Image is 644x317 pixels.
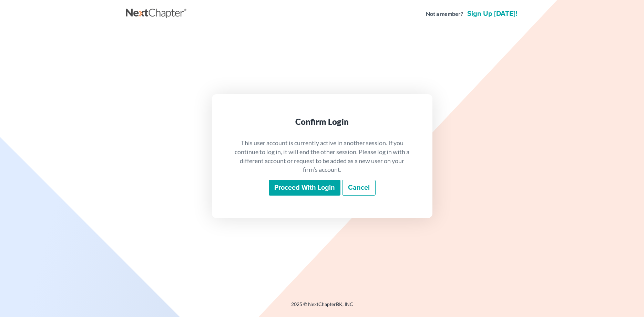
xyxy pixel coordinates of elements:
a: Sign up [DATE]! [466,10,519,17]
strong: Not a member? [426,10,463,18]
p: This user account is currently active in another session. If you continue to log in, it will end ... [234,139,410,174]
a: Cancel [342,180,376,196]
div: 2025 © NextChapterBK, INC [126,301,519,313]
div: Confirm Login [234,116,410,127]
input: Proceed with login [269,180,340,196]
